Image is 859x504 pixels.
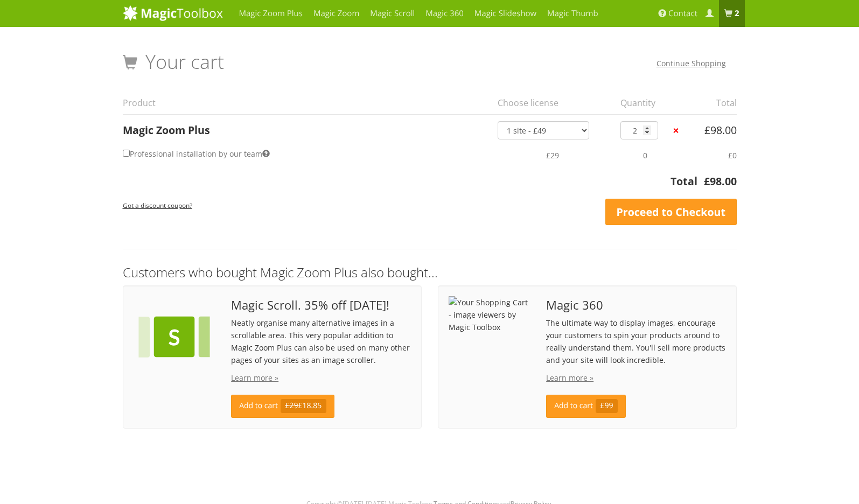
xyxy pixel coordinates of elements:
span: £ [704,174,710,188]
small: Got a discount coupon? [123,201,192,209]
td: 0 [614,139,671,171]
span: £ [704,123,710,137]
s: £29 [285,401,298,411]
a: Learn more » [231,373,278,383]
input: Qty [620,121,658,139]
span: £99 [596,399,618,413]
img: Your Shopping Cart - image viewers by Magic Toolbox [134,296,215,378]
h1: Your cart [123,51,224,73]
span: Magic 360 [546,299,725,311]
th: Product [123,92,491,114]
a: Proceed to Checkout [605,199,737,226]
a: Continue Shopping [657,58,726,68]
a: × [670,125,681,136]
b: 2 [735,8,739,19]
td: £29 [491,139,614,171]
th: Choose license [491,92,614,114]
a: Magic Zoom Plus [123,123,210,137]
th: Total [123,173,697,195]
p: The ultimate way to display images, encourage your customers to spin your products around to real... [546,317,725,366]
span: £0 [728,150,737,160]
a: Got a discount coupon? [123,196,192,214]
span: Magic Scroll. 35% off [DATE]! [231,299,410,311]
h3: Customers who bought Magic Zoom Plus also bought... [123,265,737,279]
span: Contact [668,8,697,19]
a: Add to cart£29£18.85 [231,395,334,418]
th: Total [691,92,737,114]
bdi: 98.00 [704,174,737,188]
p: Neatly organise many alternative images in a scrollable area. This very popular addition to Magic... [231,317,410,366]
a: Add to cart£99 [546,395,626,418]
a: Learn more » [546,373,593,383]
img: Your Shopping Cart - image viewers by Magic Toolbox [449,296,530,333]
img: MagicToolbox.com - Image tools for your website [123,5,223,21]
input: Professional installation by our team [123,150,130,157]
bdi: 98.00 [704,123,737,137]
span: £18.85 [281,399,326,413]
th: Quantity [614,92,671,114]
label: Professional installation by our team [123,146,270,162]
